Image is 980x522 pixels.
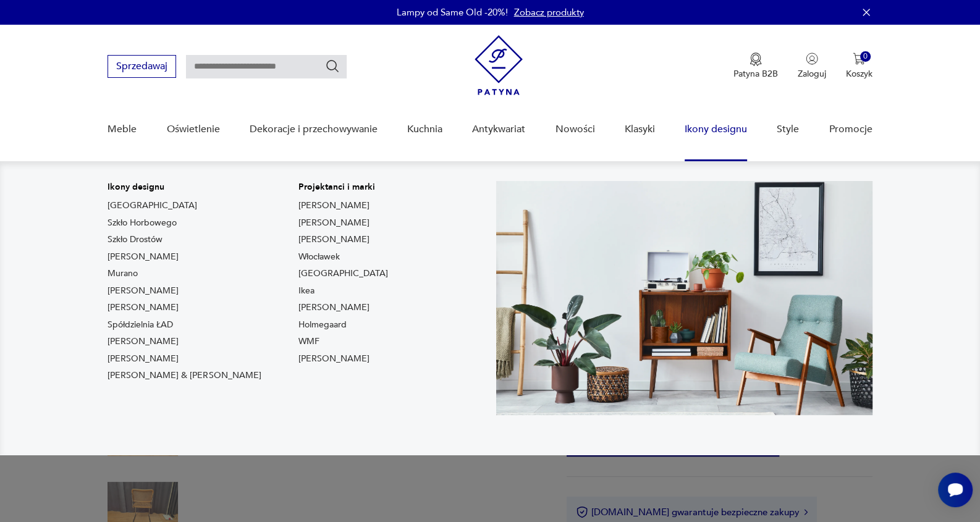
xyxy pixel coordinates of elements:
[625,106,655,153] a: Klasyki
[475,35,523,95] img: Patyna - sklep z meblami i dekoracjami vintage
[108,319,173,331] a: Spółdzielnia ŁAD
[798,68,826,80] p: Zaloguj
[298,301,369,314] a: [PERSON_NAME]
[938,473,973,507] iframe: Smartsupp widget button
[472,106,525,153] a: Antykwariat
[685,106,747,153] a: Ikony designu
[108,369,261,382] a: [PERSON_NAME] & [PERSON_NAME]
[108,267,138,280] a: Murano
[325,59,340,74] button: Szukaj
[733,68,778,80] p: Patyna B2B
[298,234,369,246] a: [PERSON_NAME]
[108,217,177,229] a: Szkło Horbowego
[298,200,369,212] a: [PERSON_NAME]
[798,53,826,80] button: Zaloguj
[777,106,799,153] a: Style
[829,106,872,153] a: Promocje
[108,353,179,365] a: [PERSON_NAME]
[108,301,179,314] a: [PERSON_NAME]
[750,53,762,66] img: Ikona medalu
[298,285,314,297] a: Ikea
[298,335,319,348] a: WMF
[860,51,871,62] div: 0
[298,217,369,229] a: [PERSON_NAME]
[250,106,378,153] a: Dekoracje i przechowywanie
[846,53,872,80] button: 0Koszyk
[108,55,176,78] button: Sprzedawaj
[298,353,369,365] a: [PERSON_NAME]
[108,234,163,246] a: Szkło Drostów
[167,106,220,153] a: Oświetlenie
[108,181,261,193] p: Ikony designu
[733,53,778,80] button: Patyna B2B
[108,106,137,153] a: Meble
[806,53,818,65] img: Ikonka użytkownika
[298,251,339,263] a: Włocławek
[407,106,442,153] a: Kuchnia
[108,63,176,72] a: Sprzedawaj
[298,319,346,331] a: Holmegaard
[108,285,179,297] a: [PERSON_NAME]
[298,267,387,280] a: [GEOGRAPHIC_DATA]
[496,181,872,415] img: Meble
[108,335,179,348] a: [PERSON_NAME]
[298,181,387,193] p: Projektanci i marki
[555,106,595,153] a: Nowości
[108,200,197,212] a: [GEOGRAPHIC_DATA]
[514,6,584,19] a: Zobacz produkty
[853,53,865,65] img: Ikona koszyka
[846,68,872,80] p: Koszyk
[397,6,508,19] p: Lampy od Same Old -20%!
[108,251,179,263] a: [PERSON_NAME]
[733,53,778,80] a: Ikona medaluPatyna B2B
